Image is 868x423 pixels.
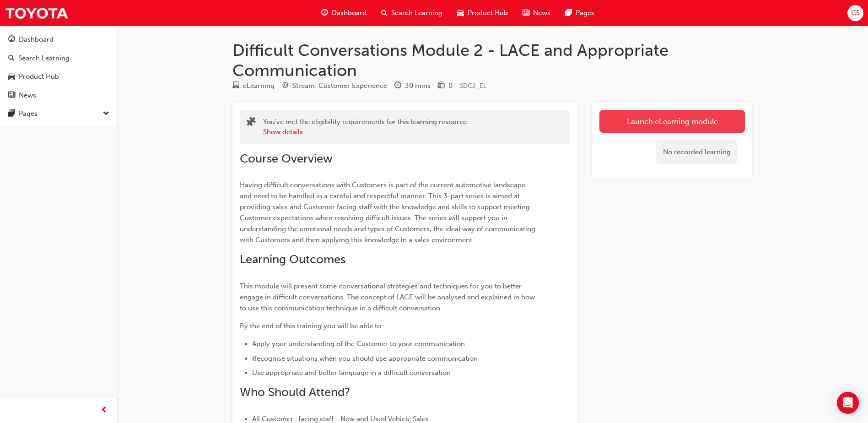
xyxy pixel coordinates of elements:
span: car-icon [457,7,464,19]
span: learningResourceType_ELEARNING-icon [232,82,239,90]
a: Dashboard [4,31,113,48]
span: Having difficult conversations with Customers is part of the current automotive landscape and nee... [240,181,537,244]
span: Who Should Attend? [240,385,350,399]
div: Stream [282,80,387,92]
span: down-icon [103,108,109,120]
span: Learning Outcomes [240,252,345,266]
span: pages-icon [565,7,572,19]
span: guage-icon [8,36,15,44]
span: Pages [576,8,594,18]
a: News [4,87,113,104]
span: Search Learning [391,8,442,18]
div: Search Learning [18,53,70,64]
a: pages-iconPages [558,4,602,22]
span: CS [851,8,860,18]
span: guage-icon [321,7,328,19]
div: You've met the eligibility requirements for this learning resource. [263,117,469,137]
span: puzzle-icon [247,118,256,128]
span: clock-icon [394,82,401,90]
div: 30 mins [405,81,431,91]
button: CS [847,5,863,21]
div: Open Intercom Messenger [837,392,859,414]
div: No recorded learning [656,140,738,164]
span: pages-icon [8,110,15,118]
img: Trak [5,3,69,23]
span: Product Hub [468,8,508,18]
span: Apply your understanding of the Customer to your communication [252,340,465,348]
span: search-icon [8,54,15,63]
span: Course Overview [240,152,333,166]
div: Type [232,80,275,92]
button: DashboardSearch LearningProduct HubNews [4,29,113,105]
span: car-icon [8,73,15,81]
div: Dashboard [19,34,54,45]
div: Pages [19,108,38,119]
a: guage-iconDashboard [314,4,374,22]
span: search-icon [381,7,388,19]
span: news-icon [8,92,15,100]
span: All Customer -facing staff - New and Used Vehicle Sales [252,415,429,423]
a: news-iconNews [515,4,558,22]
span: Learning resource code [460,82,486,90]
a: Search Learning [4,50,113,67]
span: By the end of this training you will be able to: [240,322,383,330]
a: Launch eLearning module [599,110,745,133]
div: News [19,90,36,101]
span: Use appropriate and better language in a difficult conversation [252,369,451,377]
span: This module will present some conversational strategies and techniques for you to better engage i... [240,282,537,312]
div: eLearning [243,81,275,91]
div: Duration [394,80,431,92]
a: search-iconSearch Learning [374,4,450,22]
a: Product Hub [4,68,113,85]
button: Pages [4,105,113,122]
span: News [533,8,550,18]
span: money-icon [438,82,445,90]
div: Product Hub [19,71,59,82]
span: news-icon [523,7,529,19]
div: Stream: Customer Experience [292,81,387,91]
a: car-iconProduct Hub [450,4,515,22]
h1: Difficult Conversations Module 2 - LACE and Appropriate Communication [232,40,752,80]
button: Show details [263,127,303,137]
span: Recognise situations when you should use appropriate communication [252,354,478,363]
span: target-icon [282,82,289,90]
span: prev-icon [101,405,108,416]
div: Price [438,80,453,92]
span: Dashboard [332,8,367,18]
div: 0 [448,81,453,91]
